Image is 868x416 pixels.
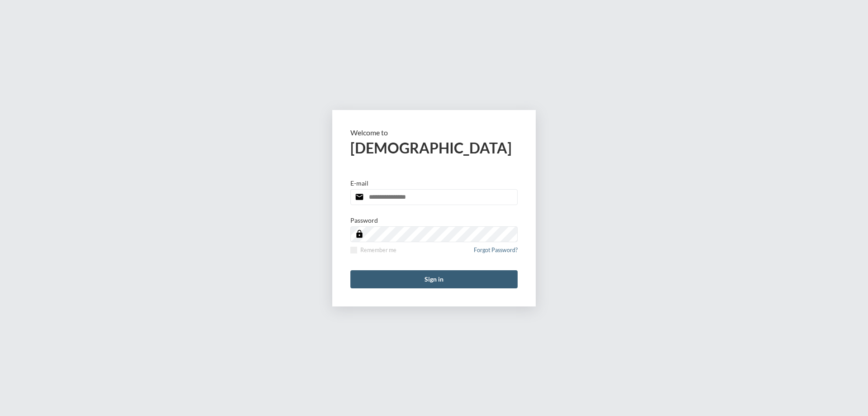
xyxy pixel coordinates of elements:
[474,247,518,259] a: Forgot Password?
[350,270,518,288] button: Sign in
[350,247,396,253] label: Remember me
[350,216,378,224] p: Password
[350,128,518,137] p: Welcome to
[350,179,368,187] p: E-mail
[350,139,518,157] h2: [DEMOGRAPHIC_DATA]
